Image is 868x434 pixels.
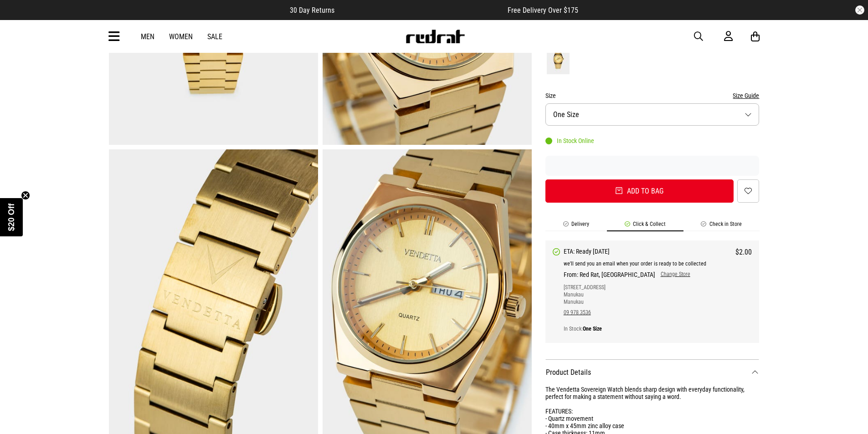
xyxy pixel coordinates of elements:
[508,6,578,15] span: Free Delivery Over $175
[733,90,759,101] button: Size Guide
[655,271,690,278] a: Change Store
[564,284,752,306] p: [STREET_ADDRESS] Manukau Manukau
[583,326,602,332] span: One Size
[21,191,30,200] button: Close teaser
[545,221,607,231] li: Delivery
[564,309,591,316] a: 09 978 3536
[553,110,579,119] span: One Size
[545,90,760,101] div: Size
[353,5,489,15] iframe: Customer reviews powered by Trustpilot
[141,32,154,41] a: Men
[564,326,752,332] p: In Stock:
[169,32,193,41] a: Women
[290,6,334,15] span: 30 Day Returns
[7,4,35,31] button: Open LiveChat chat widget
[207,32,222,41] a: Sale
[564,248,610,256] p: ETA: Ready [DATE]
[607,221,683,231] li: Click & Collect
[545,179,734,203] button: Add to bag
[545,359,760,386] dt: Product Details
[735,248,752,256] span: $2.00
[545,103,760,126] button: One Size
[564,267,752,278] span: From: Red Rat, [GEOGRAPHIC_DATA]
[7,203,16,231] span: $20 Off
[545,161,760,170] iframe: Customer reviews powered by Trustpilot
[405,30,465,43] img: Redrat logo
[547,43,570,74] img: Gold
[545,137,594,144] div: In Stock Online
[564,260,752,267] p: We'll send you an email when your order is ready to be collected
[683,221,760,231] li: Check in Store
